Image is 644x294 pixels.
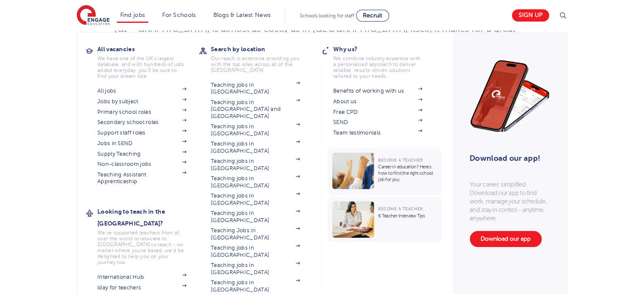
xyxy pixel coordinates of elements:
[97,129,186,136] a: Support staff roles
[378,206,423,211] span: Become a Teacher
[211,140,300,154] a: Teaching jobs in [GEOGRAPHIC_DATA]
[211,43,312,55] h3: Search by location
[97,171,186,185] a: Teaching Assistant Apprenticeship
[333,43,435,79] a: Why us?We combine industry expertise with a personalised approach to deliver reliable, results-dr...
[77,5,110,26] img: Engage Education
[211,82,300,96] a: Teaching jobs in [GEOGRAPHIC_DATA]
[333,98,422,105] a: About us
[211,192,300,206] a: Teaching jobs in [GEOGRAPHIC_DATA]
[211,279,300,293] a: Teaching jobs in [GEOGRAPHIC_DATA]
[333,109,422,115] a: Free CPD
[356,10,389,22] a: Recruit
[211,123,300,137] a: Teaching jobs in [GEOGRAPHIC_DATA]
[97,206,199,229] h3: Looking to teach in the [GEOGRAPHIC_DATA]?
[97,109,186,115] a: Primary school roles
[97,98,186,105] a: Jobs by subject
[211,43,312,73] a: Search by locationOur reach is extensive providing you with the top roles across all of the [GEOG...
[333,55,422,79] p: We combine industry expertise with a personalised approach to deliver reliable, results-driven so...
[97,55,186,79] p: We have one of the UK's largest database. and with hundreds of jobs added everyday. you'll be sur...
[211,245,300,258] a: Teaching jobs in [GEOGRAPHIC_DATA]
[333,88,422,94] a: Benefits of working with us
[211,227,300,241] a: Teaching Jobs in [GEOGRAPHIC_DATA]
[378,213,437,219] p: 6 Teacher Interview Tips
[211,175,300,189] a: Teaching jobs in [GEOGRAPHIC_DATA]
[211,262,300,276] a: Teaching jobs in [GEOGRAPHIC_DATA]
[470,180,550,223] p: Your career, simplified. Download our app to find work, manage your schedule, and stay in control...
[363,12,382,19] span: Recruit
[328,197,443,242] a: Become a Teacher6 Teacher Interview Tips
[97,43,199,79] a: All vacanciesWe have one of the UK's largest database. and with hundreds of jobs added everyday. ...
[470,149,546,168] h3: Download our app!
[97,284,186,291] a: iday for teachers
[97,206,199,265] a: Looking to teach in the [GEOGRAPHIC_DATA]?We've supported teachers from all over the world to rel...
[211,210,300,224] a: Teaching jobs in [GEOGRAPHIC_DATA]
[97,88,186,94] a: All jobs
[211,158,300,172] a: Teaching jobs in [GEOGRAPHIC_DATA]
[97,161,186,168] a: Non-classroom jobs
[470,231,542,247] a: Download our app
[97,43,199,55] h3: All vacancies
[211,99,300,120] a: Teaching jobs in [GEOGRAPHIC_DATA] and [GEOGRAPHIC_DATA]
[300,13,354,19] span: Schools looking for staff
[97,274,186,280] a: International Hub
[211,55,300,73] p: Our reach is extensive providing you with the top roles across all of the [GEOGRAPHIC_DATA]
[333,129,422,136] a: Team testimonials
[97,140,186,147] a: Jobs in SEND
[378,164,437,183] p: Career in education? Here’s how to find the right school job for you
[333,119,422,126] a: SEND
[97,151,186,157] a: Supply Teaching
[512,9,549,22] a: Sign up
[213,12,271,18] a: Blogs & Latest News
[328,148,443,195] a: Become a TeacherCareer in education? Here’s how to find the right school job for you
[333,43,435,55] h3: Why us?
[97,230,186,265] p: We've supported teachers from all over the world to relocate to [GEOGRAPHIC_DATA] to teach - no m...
[97,119,186,126] a: Secondary school roles
[120,12,145,18] a: Find jobs
[162,12,196,18] a: For Schools
[378,158,423,162] span: Become a Teacher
